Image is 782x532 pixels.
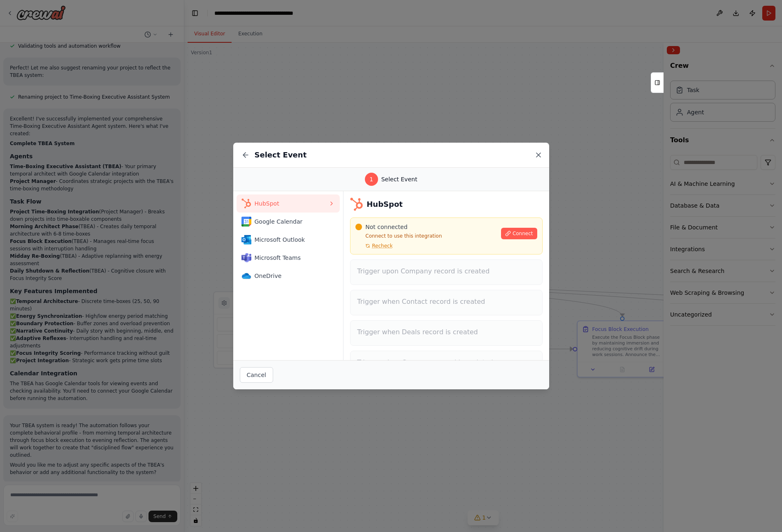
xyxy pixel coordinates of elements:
[501,228,537,239] button: Connect
[241,235,251,245] img: Microsoft Outlook
[350,290,542,315] button: Trigger when Contact record is created
[350,259,542,285] button: Trigger upon Company record is created
[255,199,329,208] span: HubSpot
[237,249,340,267] button: Microsoft TeamsMicrosoft Teams
[237,267,340,285] button: OneDriveOneDrive
[350,198,363,211] img: HubSpot
[237,231,340,249] button: Microsoft OutlookMicrosoft Outlook
[372,243,392,249] span: Recheck
[365,223,407,231] span: Not connected
[350,351,542,376] button: Trigger when Company record is updated
[255,217,329,226] span: Google Calendar
[381,175,418,183] span: Select Event
[355,233,496,239] p: Connect to use this integration
[350,320,542,346] button: Trigger when Deals record is created
[357,297,535,307] h4: Trigger when Contact record is created
[237,194,340,213] button: HubSpotHubSpot
[241,253,251,263] img: Microsoft Teams
[365,173,378,186] div: 1
[355,243,392,249] button: Recheck
[255,272,329,280] span: OneDrive
[367,199,403,210] h3: HubSpot
[241,199,251,208] img: HubSpot
[241,271,251,281] img: OneDrive
[255,254,329,262] span: Microsoft Teams
[241,217,251,227] img: Google Calendar
[357,266,535,276] h4: Trigger upon Company record is created
[357,327,535,337] h4: Trigger when Deals record is created
[513,230,533,237] span: Connect
[255,149,307,161] h2: Select Event
[255,236,329,244] span: Microsoft Outlook
[357,358,535,368] h4: Trigger when Company record is updated
[240,367,273,383] button: Cancel
[237,213,340,231] button: Google CalendarGoogle Calendar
